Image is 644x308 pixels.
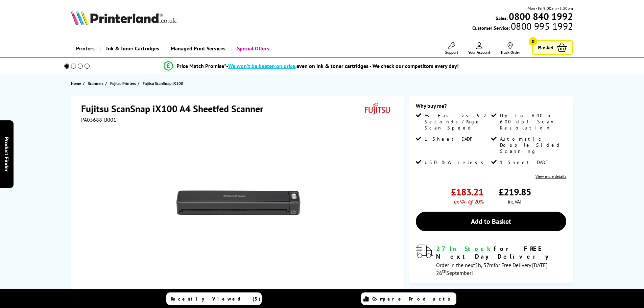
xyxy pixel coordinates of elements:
[436,262,548,276] span: Order in the next for Free Delivery [DATE] 26 September!
[468,42,490,55] a: Your Account
[228,63,296,69] span: We won’t be beaten on price,
[509,10,573,23] b: 0800 840 1992
[231,40,274,57] a: Special Offers
[362,102,393,115] img: Fujitsu
[500,42,520,55] a: Track Order
[528,5,573,11] span: Mon - Fri 9:00am - 5:30pm
[510,23,573,29] span: 0800 995 1992
[508,13,573,20] a: 0800 840 1992
[55,60,568,72] li: modal_Promise
[71,80,81,87] span: Home
[176,63,226,69] span: Price Match Promise*
[361,292,456,305] a: Compare Products
[529,37,537,46] span: 0
[226,63,459,69] div: - even on ink & toner cartridges - We check our competitors every day!
[71,80,83,87] a: Home
[110,80,138,87] a: Fujitsu Printers
[425,136,475,142] span: 1 Sheet DADF
[71,40,100,57] a: Printers
[100,40,164,57] a: Ink & Toner Cartridges
[143,80,183,87] span: Fujitsu ScanSnap iX100
[472,23,573,31] span: Customer Service:
[445,42,458,55] a: Support
[442,268,446,274] sup: th
[88,80,105,87] a: Scanners
[499,186,531,198] span: £219.85
[166,292,262,305] a: Recently Viewed (5)
[454,198,483,205] span: ex VAT @ 20%
[143,80,185,87] a: Fujitsu ScanSnap iX100
[445,50,458,55] span: Support
[468,50,490,55] span: Your Account
[71,10,199,26] a: Printerland Logo
[436,245,494,253] span: 27 In Stock
[425,113,490,131] span: As Fast as 5.2 Seconds/Page Scan Speed
[508,198,522,205] span: inc VAT
[500,113,565,131] span: Up to 600 x 600 dpi Scan Resolution
[475,262,494,268] span: 5h, 57m
[500,159,550,165] span: 1 Sheet DADF
[71,10,176,25] img: Printerland Logo
[451,186,483,198] span: £183.21
[416,102,566,113] div: Why buy me?
[3,137,10,171] span: Product Finder
[500,136,565,154] span: Automatic Double Sided Scanning
[110,80,136,87] span: Fujitsu Printers
[496,15,508,21] span: Sales:
[81,102,270,115] h1: Fujitsu ScanSnap iX100 A4 Sheetfed Scanner
[416,245,566,276] div: modal_delivery
[425,159,487,165] span: USB & Wireless
[416,212,566,231] a: Add to Basket
[538,43,553,52] span: Basket
[81,116,116,123] span: PA03688-B001
[532,40,573,55] a: Basket 0
[172,137,305,269] img: Fujitsu ScanSnap iX100
[372,296,454,302] span: Compare Products
[106,40,159,57] span: Ink & Toner Cartridges
[535,174,566,179] a: View more details
[88,80,103,87] span: Scanners
[164,40,231,57] a: Managed Print Services
[436,245,566,260] div: for FREE Next Day Delivery
[171,296,261,302] span: Recently Viewed (5)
